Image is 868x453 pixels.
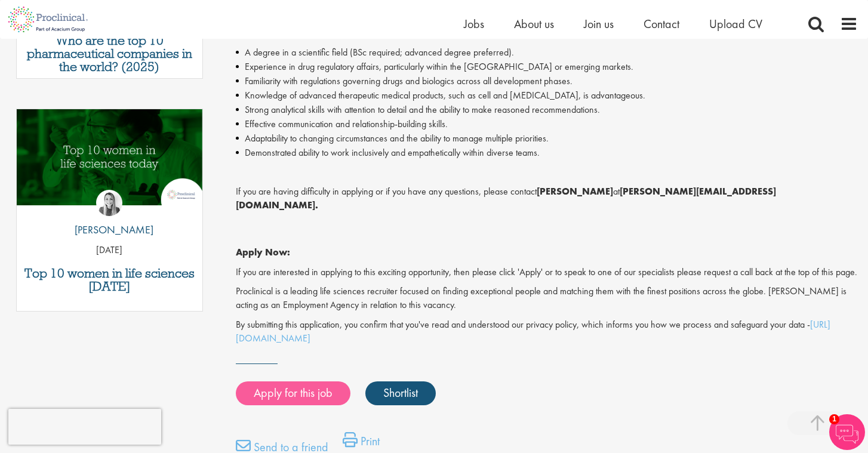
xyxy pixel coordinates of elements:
img: Chatbot [829,414,865,450]
a: [URL][DOMAIN_NAME] [236,318,830,344]
li: Adaptability to changing circumstances and the ability to manage multiple priorities. [236,131,858,146]
a: Who are the top 10 pharmaceutical companies in the world? (2025) [23,34,196,73]
p: By submitting this application, you confirm that you've read and understood our privacy policy, w... [236,318,858,346]
iframe: reCAPTCHA [8,409,161,445]
a: Shortlist [365,381,436,405]
a: Contact [644,16,679,32]
a: Apply for this job [236,381,350,405]
strong: [PERSON_NAME][EMAIL_ADDRESS][DOMAIN_NAME]. [236,185,776,211]
a: Top 10 women in life sciences [DATE] [23,267,196,293]
p: Proclinical is a leading life sciences recruiter focused on finding exceptional people and matchi... [236,285,858,312]
li: Familiarity with regulations governing drugs and biologics across all development phases. [236,74,858,88]
a: About us [514,16,554,32]
li: Strong analytical skills with attention to detail and the ability to make reasoned recommendations. [236,103,858,117]
a: Upload CV [709,16,762,32]
a: Jobs [464,16,484,32]
span: 1 [829,414,839,424]
li: Knowledge of advanced therapeutic medical products, such as cell and [MEDICAL_DATA], is advantage... [236,88,858,103]
a: Join us [584,16,614,32]
p: [PERSON_NAME] [66,222,153,238]
img: Hannah Burke [96,190,122,216]
p: If you are having difficulty in applying or if you have any questions, please contact at [236,185,858,212]
li: Effective communication and relationship-building skills. [236,117,858,131]
a: Link to a post [17,109,202,215]
strong: Apply Now: [236,246,290,258]
li: A degree in a scientific field (BSc required; advanced degree preferred). [236,45,858,60]
p: If you are interested in applying to this exciting opportunity, then please click 'Apply' or to s... [236,266,858,279]
li: Experience in drug regulatory affairs, particularly within the [GEOGRAPHIC_DATA] or emerging mark... [236,60,858,74]
strong: [PERSON_NAME] [537,185,613,198]
a: Hannah Burke [PERSON_NAME] [66,190,153,244]
img: Top 10 women in life sciences today [17,109,202,205]
li: Demonstrated ability to work inclusively and empathetically within diverse teams. [236,146,858,160]
p: [DATE] [17,244,202,257]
